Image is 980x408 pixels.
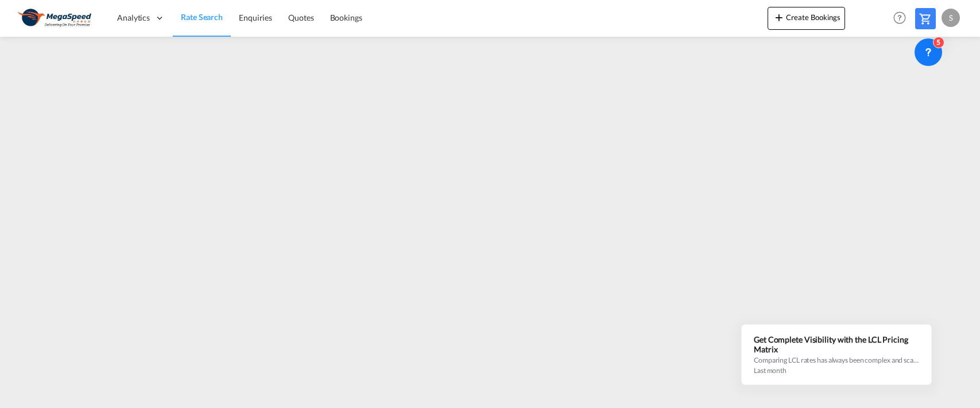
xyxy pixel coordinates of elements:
[17,5,95,31] img: ad002ba0aea611eda5429768204679d3.JPG
[181,12,223,22] span: Rate Search
[890,8,915,29] div: Help
[288,13,313,22] span: Quotes
[772,10,786,24] md-icon: icon-plus 400-fg
[942,9,960,27] div: S
[239,13,272,22] span: Enquiries
[330,13,362,22] span: Bookings
[768,7,845,30] button: icon-plus 400-fgCreate Bookings
[117,12,150,24] span: Analytics
[890,8,909,28] span: Help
